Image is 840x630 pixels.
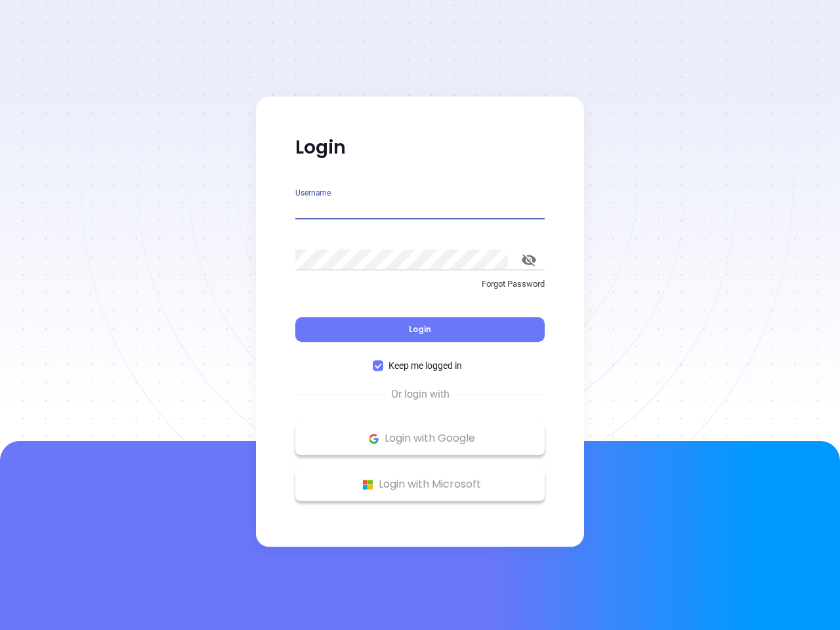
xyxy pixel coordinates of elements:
[360,476,376,493] img: Microsoft Logo
[295,189,331,197] label: Username
[295,422,545,455] button: Google Logo Login with Google
[295,278,545,301] a: Forgot Password
[513,244,545,276] button: toggle password visibility
[295,278,545,291] p: Forgot Password
[383,358,467,373] span: Keep me logged in
[409,324,431,335] span: Login
[302,474,538,494] p: Login with Microsoft
[295,468,545,501] button: Microsoft Logo Login with Microsoft
[295,136,545,159] p: Login
[366,430,382,447] img: Google Logo
[295,317,545,342] button: Login
[302,429,538,448] p: Login with Google
[385,387,456,402] span: Or login with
